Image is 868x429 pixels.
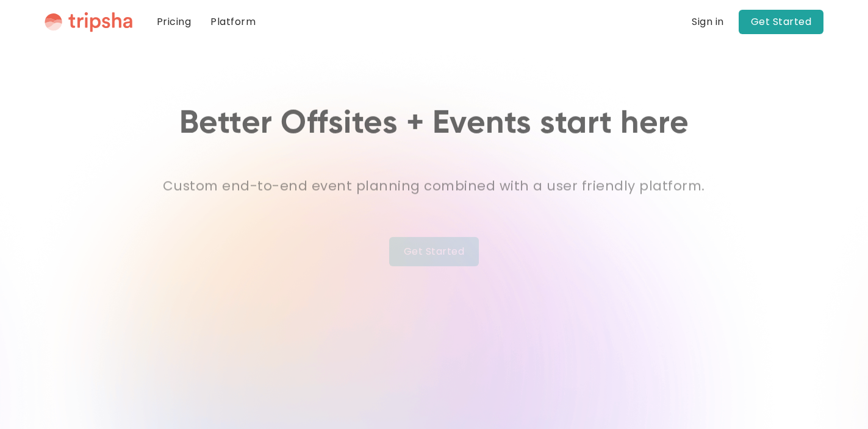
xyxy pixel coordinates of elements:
a: home [45,12,132,32]
a: Get Started [739,10,823,34]
h1: Better Offsites + Events start here [179,104,689,143]
a: Sign in [692,15,724,29]
strong: Custom end-to-end event planning combined with a user friendly platform. [163,176,705,195]
div: Sign in [692,17,724,27]
a: Get Started [389,237,479,266]
img: Tripsha Logo [45,12,132,32]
